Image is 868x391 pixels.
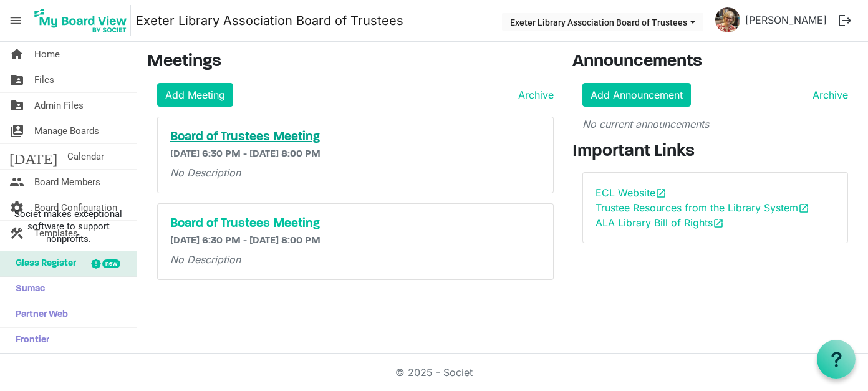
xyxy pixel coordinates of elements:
span: folder_shared [9,67,24,92]
span: open_in_new [655,188,667,199]
span: settings [9,195,24,220]
a: Archive [513,87,554,102]
span: Board Members [34,170,100,195]
h6: [DATE] 6:30 PM - [DATE] 8:00 PM [170,148,541,160]
img: My Board View Logo [31,5,131,36]
a: Trustee Resources from the Library Systemopen_in_new [596,201,809,214]
h6: [DATE] 6:30 PM - [DATE] 8:00 PM [170,235,541,247]
span: Board Configuration [34,195,117,220]
button: Exeter Library Association Board of Trustees dropdownbutton [502,13,703,31]
a: Board of Trustees Meeting [170,216,541,231]
span: open_in_new [798,203,809,214]
h3: Important Links [572,142,858,163]
a: Archive [808,87,848,102]
p: No Description [170,165,541,180]
span: people [9,170,24,195]
span: Calendar [67,144,104,169]
span: folder_shared [9,93,24,118]
a: Exeter Library Association Board of Trustees [136,8,403,33]
h3: Meetings [147,52,554,73]
span: Sumac [9,277,45,302]
a: Board of Trustees Meeting [170,130,541,145]
p: No Description [170,252,541,267]
a: © 2025 - Societ [395,366,473,379]
span: Manage Boards [34,118,99,143]
span: Glass Register [9,251,76,276]
span: menu [4,9,27,32]
p: No current announcements [582,117,848,132]
span: Files [34,67,54,92]
img: oiUq6S1lSyLOqxOgPlXYhI3g0FYm13iA4qhAgY5oJQiVQn4Ddg2A9SORYVWq4Lz4pb3-biMLU3tKDRk10OVDzQ_thumb.png [715,7,740,32]
span: Partner Web [9,302,68,327]
a: Add Announcement [582,83,691,107]
div: new [102,259,120,268]
button: logout [832,7,858,34]
a: ECL Websiteopen_in_new [596,186,667,199]
a: ALA Library Bill of Rightsopen_in_new [596,216,724,229]
span: Home [34,42,60,67]
h3: Announcements [572,52,858,73]
span: switch_account [9,118,24,143]
a: My Board View Logo [31,5,136,36]
span: open_in_new [713,218,724,229]
span: home [9,42,24,67]
a: Add Meeting [157,83,233,107]
span: Admin Files [34,93,84,118]
span: Frontier [9,328,49,353]
span: Societ makes exceptional software to support nonprofits. [6,208,131,245]
a: [PERSON_NAME] [740,7,832,32]
span: [DATE] [9,144,57,169]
